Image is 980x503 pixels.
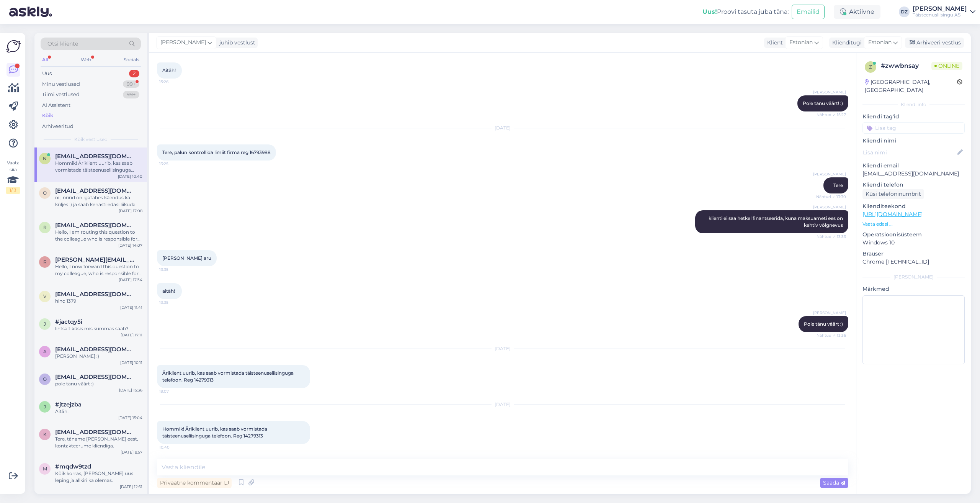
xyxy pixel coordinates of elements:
[118,174,142,179] div: [DATE] 10:40
[120,360,142,365] div: [DATE] 10:11
[813,89,846,95] span: [PERSON_NAME]
[702,7,789,16] div: Proovi tasuta juba täna:
[881,61,931,70] div: # zwwbnsay
[42,91,80,98] div: Tiimi vestlused
[55,194,142,208] div: nii, nüüd on igatahes käendus ka küljes :) ja saab kenasti edasi liikuda
[816,194,846,200] span: Nähtud ✓ 13:30
[862,170,965,178] p: [EMAIL_ADDRESS][DOMAIN_NAME]
[833,182,843,188] span: Tere
[863,148,956,157] input: Lisa nimi
[43,349,47,354] span: a
[43,293,46,299] span: v
[55,263,142,277] div: Hello, I now forward this question to my colleague, who is responsible for this. The reply will b...
[862,202,965,210] p: Klienditeekond
[862,239,965,247] p: Windows 10
[865,78,957,94] div: [GEOGRAPHIC_DATA], [GEOGRAPHIC_DATA]
[813,310,846,316] span: [PERSON_NAME]
[162,288,175,294] span: aitäh!
[55,222,135,229] span: rimantasbru@gmail.com
[931,62,962,70] span: Online
[868,38,892,47] span: Estonian
[789,38,813,47] span: Estonian
[44,321,46,327] span: j
[823,479,845,486] span: Saada
[123,91,139,98] div: 99+
[120,484,142,490] div: [DATE] 12:51
[55,256,135,263] span: robert.afontsikov@tele2.com
[55,408,142,415] div: Aitäh!
[118,415,142,421] div: [DATE] 15:04
[6,159,20,194] div: Vaata siia
[862,137,965,145] p: Kliendi nimi
[159,300,188,305] span: 13:35
[55,346,135,353] span: anett.voorel@tele2.com
[764,39,783,47] div: Klient
[913,6,975,18] a: [PERSON_NAME]Täisteenusliisingu AS
[709,215,844,228] span: klienti ei saa hetkel finantseerida, kuna maksuameti ees on kehtiv võlgnevus
[216,39,255,47] div: juhib vestlust
[159,267,188,272] span: 13:35
[120,305,142,310] div: [DATE] 11:41
[817,234,846,239] span: Nähtud ✓ 13:33
[41,55,49,65] div: All
[862,113,965,121] p: Kliendi tag'id
[813,204,846,210] span: [PERSON_NAME]
[55,325,142,332] div: lihtsalt küsis mis summas saab?
[55,298,142,305] div: hind 1379
[42,123,73,130] div: Arhiveeritud
[162,67,176,73] span: Aitäh!
[160,38,206,47] span: [PERSON_NAME]
[792,5,825,19] button: Emailid
[55,436,142,449] div: Tere, täname [PERSON_NAME] eest, kontakteerume kliendiga.
[862,189,924,199] div: Küsi telefoninumbrit
[43,259,47,265] span: r
[123,80,139,88] div: 99+
[157,125,848,131] div: [DATE]
[55,353,142,360] div: [PERSON_NAME] :)
[43,376,47,382] span: o
[43,431,47,437] span: k
[55,153,135,160] span: natalia.katsalukha@tele2.com
[43,156,47,161] span: n
[42,102,70,109] div: AI Assistent
[55,463,91,470] span: #mqdw9tzd
[42,112,53,120] div: Kõik
[162,149,271,155] span: Tere, palun kontrollida limiit firma reg 16793988
[119,208,142,214] div: [DATE] 17:08
[862,274,965,280] div: [PERSON_NAME]
[834,5,880,19] div: Aktiivne
[6,39,21,54] img: Askly Logo
[55,291,135,298] span: v.nikolaitsuk@gmail.com
[43,224,47,230] span: r
[157,478,232,488] div: Privaatne kommentaar
[55,374,135,380] span: oksana.vappe@tele2.com
[862,162,965,170] p: Kliendi email
[862,211,923,218] a: [URL][DOMAIN_NAME]
[899,7,910,17] div: DZ
[74,136,108,143] span: Kõik vestlused
[6,187,20,194] div: 1 / 3
[159,388,188,394] span: 19:07
[817,333,846,338] span: Nähtud ✓ 13:36
[118,242,142,248] div: [DATE] 14:07
[43,190,47,196] span: o
[43,466,47,472] span: m
[42,70,52,77] div: Uus
[159,161,188,167] span: 13:25
[813,171,846,177] span: [PERSON_NAME]
[157,401,848,408] div: [DATE]
[122,55,141,65] div: Socials
[121,332,142,338] div: [DATE] 17:11
[817,112,846,118] span: Nähtud ✓ 15:27
[119,387,142,393] div: [DATE] 15:36
[862,250,965,258] p: Brauser
[804,321,843,327] span: Pole tänu väärt :)
[55,380,142,387] div: pole tänu väärt :)
[55,429,135,436] span: kristiine@tele2.com
[862,101,965,108] div: Kliendi info
[79,55,93,65] div: Web
[159,444,188,450] span: 10:40
[862,181,965,189] p: Kliendi telefon
[162,255,211,261] span: [PERSON_NAME] aru
[702,8,717,15] b: Uus!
